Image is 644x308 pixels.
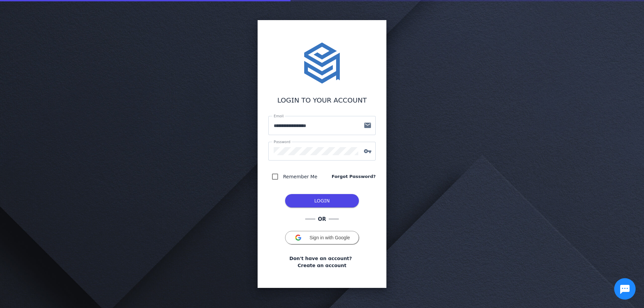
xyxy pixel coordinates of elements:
[314,198,330,203] span: LOGIN
[282,173,317,181] label: Remember Me
[298,262,346,269] a: Create an account
[301,42,343,84] img: stacktome.svg
[315,215,329,223] span: OR
[268,95,376,105] div: LOGIN TO YOUR ACCOUNT
[285,231,359,244] button: Sign in with Google
[360,147,376,155] mat-icon: vpn_key
[289,255,352,262] span: Don't have an account?
[310,235,350,240] span: Sign in with Google
[274,114,283,118] mat-label: Email
[332,173,376,180] a: Forgot Password?
[285,194,359,207] button: LOG IN
[274,140,290,144] mat-label: Password
[360,121,376,129] mat-icon: mail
